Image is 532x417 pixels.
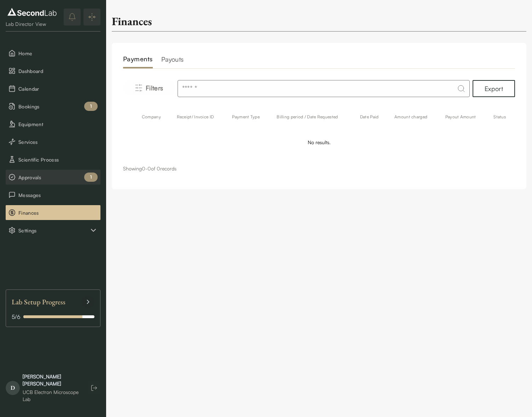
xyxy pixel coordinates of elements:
[473,80,515,97] button: Export
[83,9,100,26] button: Expand/Collapse sidebar
[6,187,100,202] button: Messages
[6,117,100,131] button: Equipment
[18,120,98,128] span: Equipment
[112,14,152,28] h2: Finances
[18,103,98,110] span: Bookings
[84,173,98,182] div: 1
[18,67,98,75] span: Dashboard
[64,9,81,26] button: notifications
[6,134,100,149] button: Services
[6,99,100,114] li: Bookings
[171,108,227,125] th: Receipt/ Invoice ID
[123,54,153,68] h2: Payments
[226,108,271,125] th: Payment Type
[6,46,100,61] button: Home
[354,108,389,125] th: Date Paid
[84,102,98,111] div: 1
[6,6,58,18] img: logo
[146,83,163,93] span: Filters
[6,81,100,96] button: Calendar
[389,108,440,125] th: Amount charged
[18,174,98,181] span: Approvals
[440,108,488,125] th: Payout Amount
[6,170,100,185] button: Approvals
[6,21,58,28] div: Lab Director View
[18,191,98,199] span: Messages
[18,85,98,92] span: Calendar
[18,156,98,163] span: Scientific Process
[123,125,515,159] td: No results.
[18,50,98,57] span: Home
[123,80,175,96] button: Filters
[6,99,100,114] button: Bookings 1 pending
[488,108,515,125] th: Status
[271,108,354,125] th: Billing period / Date Requested
[18,138,98,146] span: Services
[6,152,100,167] button: Scientific Process
[6,63,100,78] button: Dashboard
[123,165,177,171] span: Showing 0 - 0 of 0 records
[136,108,171,125] th: Company
[161,54,184,68] h2: Payouts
